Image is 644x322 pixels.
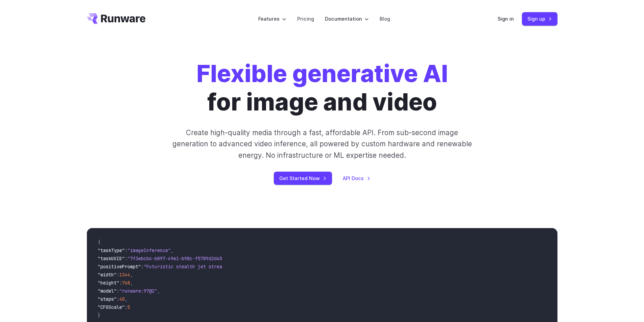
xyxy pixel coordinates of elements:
[127,247,171,253] span: "imageInference"
[98,288,117,294] span: "model"
[98,280,119,286] span: "height"
[130,272,133,278] span: ,
[196,59,448,88] strong: Flexible generative AI
[144,264,390,270] span: "Futuristic stealth jet streaking through a neon-lit cityscape with glowing purple exhaust"
[171,127,473,161] p: Create high-quality media through a fast, affordable API. From sub-second image generation to adv...
[98,272,117,278] span: "width"
[297,15,314,23] a: Pricing
[117,288,119,294] span: :
[98,264,141,270] span: "positivePrompt"
[380,15,390,23] a: Blog
[98,255,125,262] span: "taskUUID"
[125,247,127,253] span: :
[125,296,127,302] span: ,
[117,296,119,302] span: :
[127,255,230,262] span: "7f3ebcb6-b897-49e1-b98c-f5789d2d40d7"
[127,304,130,310] span: 5
[125,255,127,262] span: :
[122,280,130,286] span: 768
[325,15,369,23] label: Documentation
[130,280,133,286] span: ,
[258,15,286,23] label: Features
[98,239,100,245] span: {
[274,172,332,185] a: Get Started Now
[157,288,160,294] span: ,
[98,304,125,310] span: "CFGScale"
[98,312,100,318] span: }
[171,247,173,253] span: ,
[87,13,146,24] a: Go to /
[119,280,122,286] span: :
[498,15,514,23] a: Sign in
[119,288,157,294] span: "runware:97@2"
[117,272,119,278] span: :
[522,12,557,25] a: Sign up
[141,264,144,270] span: :
[125,304,127,310] span: :
[343,174,371,182] a: API Docs
[119,272,130,278] span: 1344
[196,59,448,116] h1: for image and video
[119,296,125,302] span: 40
[98,247,125,253] span: "taskType"
[98,296,117,302] span: "steps"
